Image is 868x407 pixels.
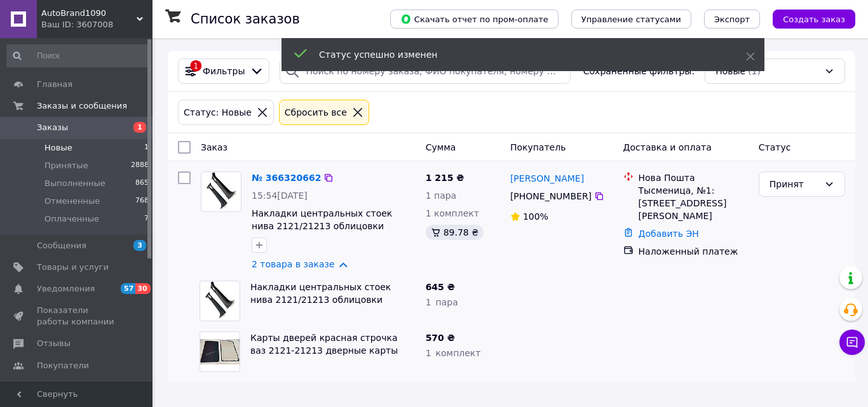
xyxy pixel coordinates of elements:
span: 30 [135,283,150,294]
span: 57 [121,283,135,294]
span: Заказы и сообщения [37,100,127,112]
img: Фото товару [200,339,240,365]
span: 1 комплект [426,348,481,358]
span: Скачать отчет по пром-оплате [400,13,548,25]
button: Чат с покупателем [839,330,865,355]
div: 89.78 ₴ [426,225,484,240]
span: Сообщения [37,240,86,251]
button: Создать заказ [773,10,855,29]
a: 2 товара в заказе [252,259,335,269]
span: Уведомления [37,283,95,295]
span: Управление статусами [581,15,681,24]
span: Фильтры [203,65,245,77]
span: 100% [523,211,548,222]
span: 1 [144,142,149,154]
div: Тысменица, №1: [STREET_ADDRESS][PERSON_NAME] [639,184,749,222]
span: Заказы [37,122,68,133]
span: Доставка и оплата [623,142,712,152]
span: Главная [37,79,72,90]
div: Статус: Новые [181,105,254,119]
img: Фото товару [205,281,235,321]
span: 1 пара [426,190,457,201]
span: Отзывы [37,338,71,349]
button: Экспорт [704,10,760,29]
span: Оплаченные [44,213,99,225]
a: Накладки центральных стоек нива 2121/21213 облицовки центральных стоек оббивка стойки [250,282,391,330]
img: Фото товару [207,172,236,211]
span: Показатели работы компании [37,305,118,328]
span: Заказ [201,142,227,152]
div: [PHONE_NUMBER] [508,187,594,205]
span: 1 215 ₴ [426,173,465,183]
span: 7 [144,213,149,225]
input: Поиск [6,44,150,67]
span: 768 [135,196,149,207]
button: Управление статусами [571,10,691,29]
span: Покупатель [510,142,566,152]
a: Добавить ЭН [639,229,699,239]
a: Карты дверей красная строчка ваз 2121-21213 дверные карты тюнинг обшивка дверей Нива Тайга [250,333,398,381]
span: 2888 [131,160,149,171]
span: 1 [133,122,146,133]
div: Ваш ID: 3607008 [41,19,153,30]
span: 570 ₴ [426,333,455,343]
div: Принят [770,177,819,191]
span: 865 [135,178,149,189]
a: Накладки центральных стоек нива 2121/21213 облицовки центральных стоек оббивка стойки [252,208,392,257]
span: 1 пара [426,297,458,307]
span: 645 ₴ [426,282,455,292]
span: Экспорт [714,15,750,24]
span: Принятые [44,160,88,171]
span: Выполненные [44,178,105,189]
span: Товары и услуги [37,262,109,273]
h1: Список заказов [191,11,300,27]
span: Покупатели [37,360,89,371]
span: Статус [759,142,791,152]
div: Нова Пошта [639,171,749,184]
span: AutoBrand1090 [41,8,137,19]
span: 15:54[DATE] [252,190,308,201]
span: Новые [44,142,72,154]
span: 1 комплект [426,208,479,218]
span: Отмененные [44,196,100,207]
span: 3 [133,240,146,251]
div: Статус успешно изменен [319,48,714,61]
div: Сбросить все [282,105,349,119]
button: Скачать отчет по пром-оплате [390,10,559,29]
a: № 366320662 [252,173,321,183]
a: Фото товару [201,171,241,212]
span: Создать заказ [783,15,845,24]
a: [PERSON_NAME] [510,172,584,185]
span: Сумма [426,142,456,152]
a: Создать заказ [760,13,855,23]
div: Наложенный платеж [639,245,749,258]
